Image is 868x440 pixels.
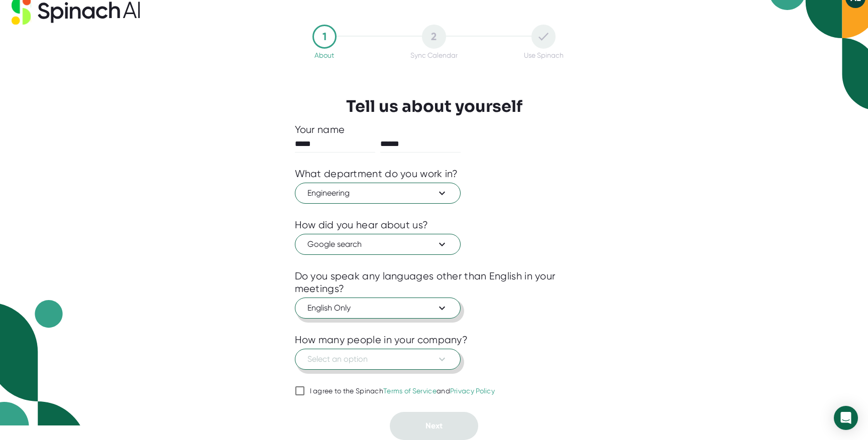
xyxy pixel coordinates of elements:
[390,412,478,440] button: Next
[383,387,437,395] a: Terms of Service
[346,97,522,116] h3: Tell us about yourself
[834,406,858,430] div: Open Intercom Messenger
[295,183,461,204] button: Engineering
[410,51,458,59] div: Sync Calendar
[307,302,448,314] span: English Only
[295,219,428,231] div: How did you hear about us?
[524,51,564,59] div: Use Spinach
[295,123,574,136] div: Your name
[295,334,468,346] div: How many people in your company?
[310,387,495,396] div: I agree to the Spinach and
[314,51,334,59] div: About
[295,168,458,180] div: What department do you work in?
[450,387,495,395] a: Privacy Policy
[307,353,448,365] span: Select an option
[422,25,446,49] div: 2
[295,298,461,319] button: English Only
[307,187,448,199] span: Engineering
[295,234,461,255] button: Google search
[295,349,461,370] button: Select an option
[312,25,337,49] div: 1
[307,238,448,250] span: Google search
[425,421,443,430] span: Next
[295,270,574,295] div: Do you speak any languages other than English in your meetings?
